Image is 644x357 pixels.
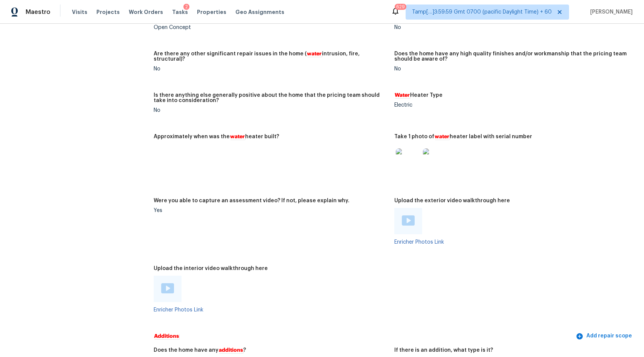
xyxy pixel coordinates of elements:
img: Play Video [402,215,415,226]
a: Play Video [161,283,174,294]
span: Projects [96,8,120,16]
h5: Does the home have any ? [154,348,246,353]
em: water [434,134,450,140]
em: Water [394,92,410,98]
h5: Is there anything else generally positive about the home that the pricing team should take into c... [154,93,388,103]
div: Electric [394,102,629,108]
span: Tasks [172,9,188,15]
span: Properties [197,8,226,16]
a: Enricher Photos Link [154,307,203,313]
h5: Are there any other significant repair issues in the home ( intrusion, fire, structural)? [154,51,388,62]
h5: Approximately when was the heater built? [154,134,279,139]
span: Work Orders [129,8,163,16]
h5: Heater Type [394,93,443,98]
h5: Does the home have any high quality finishes and/or workmanship that the pricing team should be a... [394,51,629,62]
span: Visits [72,8,87,16]
span: [PERSON_NAME] [587,8,633,16]
div: Open Concept [154,25,388,30]
img: Play Video [161,283,174,293]
span: Tamp[…]3:59:59 Gmt 0700 (pacific Daylight Time) + 60 [412,8,552,16]
em: Additions [154,333,179,339]
span: Add repair scope [577,331,632,341]
div: No [154,66,388,72]
div: No [394,25,629,30]
h5: Were you able to capture an assessment video? If not, please explain why. [154,198,349,203]
div: No [154,108,388,113]
span: Maestro [26,8,50,16]
a: Play Video [402,215,415,227]
em: additions [218,347,243,353]
div: Yes [154,208,388,213]
div: 629 [396,3,405,11]
div: 2 [185,3,188,11]
h5: Take 1 photo of heater label with serial number [394,134,532,139]
em: water [230,134,245,140]
h5: Upload the exterior video walkthrough here [394,198,510,203]
button: Add repair scope [574,329,635,343]
div: No [394,66,629,72]
span: Geo Assignments [235,8,284,16]
h5: If there is an addition, what type is it? [394,348,493,353]
em: water [307,51,322,57]
h5: Upload the interior video walkthrough here [154,266,268,271]
a: Enricher Photos Link [394,240,444,245]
